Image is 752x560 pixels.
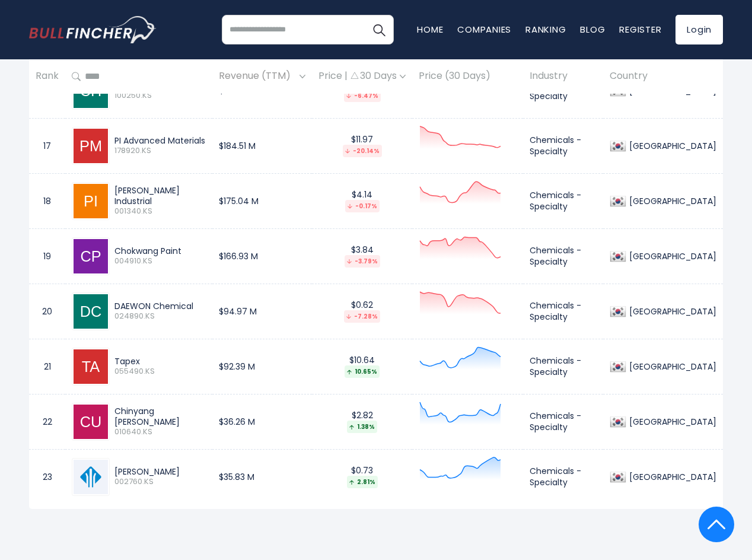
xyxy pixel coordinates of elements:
[347,421,377,433] div: 1.38%
[114,367,206,377] span: 055490.KS
[523,339,603,394] td: Chemicals - Specialty
[412,59,523,94] th: Price (30 Days)
[603,59,723,94] th: Country
[29,394,65,449] td: 22
[114,256,206,266] span: 004910.KS
[345,365,380,378] div: 10.65%
[318,134,406,157] div: $11.97
[74,460,108,494] img: 002760.KS.png
[114,185,206,206] div: [PERSON_NAME] Industrial
[212,394,312,449] td: $36.26 M
[523,118,603,173] td: Chemicals - Specialty
[29,59,65,94] th: Rank
[344,90,381,102] div: -6.47%
[114,406,206,427] div: Chinyang [PERSON_NAME]
[417,23,443,36] a: Home
[364,15,394,44] button: Search
[626,141,716,151] div: [GEOGRAPHIC_DATA]
[114,427,206,437] span: 010640.KS
[29,449,65,504] td: 23
[29,228,65,284] td: 19
[219,68,297,86] span: Revenue (TTM)
[29,16,157,43] img: bullfincher logo
[114,466,206,477] div: [PERSON_NAME]
[344,310,380,323] div: -7.28%
[523,394,603,449] td: Chemicals - Specialty
[114,311,206,322] span: 024890.KS
[318,189,406,212] div: $4.14
[29,16,157,43] a: Go to homepage
[212,284,312,339] td: $94.97 M
[29,284,65,339] td: 20
[212,228,312,284] td: $166.93 M
[114,246,206,256] div: Chokwang Paint
[626,306,716,317] div: [GEOGRAPHIC_DATA]
[114,91,206,101] span: 100250.KS
[523,284,603,339] td: Chemicals - Specialty
[347,476,378,488] div: 2.81%
[318,410,406,433] div: $2.82
[318,465,406,488] div: $0.73
[523,59,603,94] th: Industry
[114,206,206,217] span: 001340.KS
[675,15,723,44] a: Login
[29,173,65,228] td: 18
[114,135,206,146] div: PI Advanced Materials
[29,339,65,394] td: 21
[318,244,406,268] div: $3.84
[345,255,380,268] div: -3.79%
[318,71,406,83] div: Price | 30 Days
[345,200,380,212] div: -0.17%
[114,477,206,487] span: 002760.KS
[212,339,312,394] td: $92.39 M
[580,23,605,36] a: Blog
[626,85,716,96] div: [GEOGRAPHIC_DATA]
[212,118,312,173] td: $184.51 M
[318,300,406,323] div: $0.62
[523,228,603,284] td: Chemicals - Specialty
[343,145,382,157] div: -20.14%
[114,356,206,367] div: Tapex
[114,146,206,156] span: 178920.KS
[626,361,716,372] div: [GEOGRAPHIC_DATA]
[626,251,716,262] div: [GEOGRAPHIC_DATA]
[29,118,65,173] td: 17
[626,416,716,427] div: [GEOGRAPHIC_DATA]
[626,196,716,206] div: [GEOGRAPHIC_DATA]
[525,23,566,36] a: Ranking
[619,23,661,36] a: Register
[523,449,603,504] td: Chemicals - Specialty
[212,449,312,504] td: $35.83 M
[212,173,312,228] td: $175.04 M
[626,472,716,482] div: [GEOGRAPHIC_DATA]
[457,23,511,36] a: Companies
[114,301,206,311] div: DAEWON Chemical
[318,355,406,378] div: $10.64
[523,173,603,228] td: Chemicals - Specialty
